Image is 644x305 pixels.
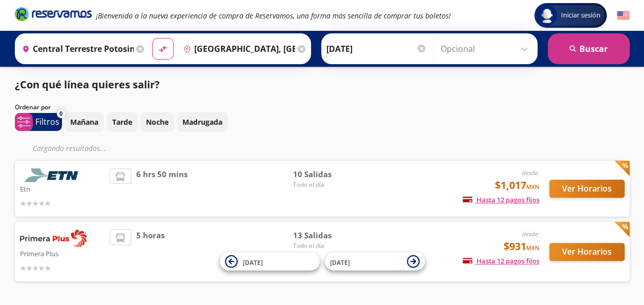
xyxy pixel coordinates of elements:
[65,112,104,132] button: Mañana
[293,230,364,241] span: 13 Salidas
[20,182,105,195] p: Etn
[293,180,364,189] span: Todo el día
[146,117,169,127] p: Noche
[70,117,98,127] p: Mañana
[112,117,132,127] p: Tarde
[441,36,532,62] input: Opcional
[20,168,87,182] img: Etn
[107,112,138,132] button: Tarde
[325,253,425,271] button: [DATE]
[140,112,174,132] button: Noche
[20,247,105,259] p: Primera Plus
[15,77,160,92] p: ¿Con qué línea quieres salir?
[293,241,364,251] span: Todo el día
[557,10,605,21] span: Iniciar sesión
[549,243,625,261] button: Ver Horarios
[20,230,87,247] img: Primera Plus
[495,178,539,193] span: $1,017
[96,11,451,21] em: ¡Bienvenido a la nueva experiencia de compra de Reservamos, una forma más sencilla de comprar tus...
[18,36,134,62] input: Buscar Origen
[243,258,263,266] span: [DATE]
[59,109,63,118] span: 0
[522,230,539,238] em: desde:
[15,6,92,22] i: Brand Logo
[617,9,630,22] button: English
[136,230,164,274] span: 5 horas
[504,239,539,254] span: $931
[548,33,630,64] button: Buscar
[182,117,222,127] p: Madrugada
[293,168,364,180] span: 10 Salidas
[326,36,427,62] input: Elegir Fecha
[463,256,539,265] span: Hasta 12 pagos fijos
[220,253,320,271] button: [DATE]
[15,113,62,131] button: 0Filtros
[330,258,350,266] span: [DATE]
[463,195,539,204] span: Hasta 12 pagos fijos
[526,183,539,190] small: MXN
[136,168,188,209] span: 6 hrs 50 mins
[15,6,92,25] a: Brand Logo
[15,103,51,112] p: Ordenar por
[522,168,539,177] em: desde:
[177,112,228,132] button: Madrugada
[526,244,539,252] small: MXN
[33,143,106,153] em: Cargando resultados ...
[35,116,59,128] p: Filtros
[549,180,625,198] button: Ver Horarios
[179,36,295,62] input: Buscar Destino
